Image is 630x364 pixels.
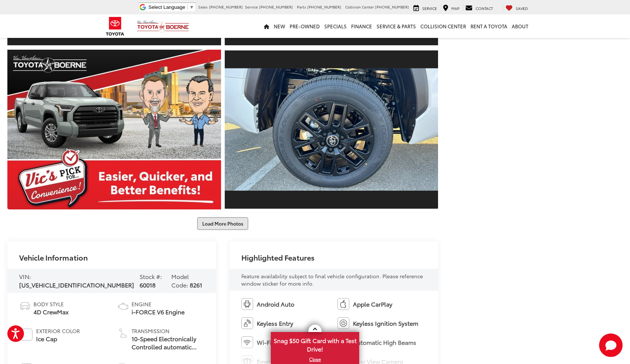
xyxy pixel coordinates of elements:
span: Model Code: [171,272,189,289]
a: My Saved Vehicles [504,4,530,11]
a: Specials [322,14,349,38]
a: Collision Center [418,14,468,38]
span: i-FORCE V6 Engine [132,308,185,316]
span: Engine [132,300,185,308]
h2: Vehicle Information [19,253,88,261]
span: Body Style [34,300,69,308]
span: [PHONE_NUMBER] [307,4,341,10]
a: Rent a Toyota [468,14,510,38]
img: 2026 Toyota Tundra SR5 [5,48,223,211]
a: Home [262,14,272,38]
img: Android Auto [241,298,253,310]
span: Keyless Entry [257,319,293,328]
span: ▼ [189,4,194,10]
span: Exterior Color [36,327,80,335]
h2: Highlighted Features [241,253,315,261]
a: Map [441,4,461,11]
span: [US_VEHICLE_IDENTIFICATION_NUMBER] [19,280,134,289]
span: Android Auto [257,300,294,308]
span: Service [245,4,258,10]
span: Snag $50 Gift Card with a Test Drive! [272,333,358,355]
span: Parts [297,4,306,10]
span: #FFFFFF [21,329,32,340]
a: Service [412,4,439,11]
span: Saved [516,6,528,11]
svg: Start Chat [599,333,623,357]
span: Contact [476,6,493,11]
span: VIN: [19,272,31,280]
span: ​ [187,4,188,10]
span: Transmission [132,327,204,335]
span: [PHONE_NUMBER] [259,4,293,10]
span: Sales [198,4,208,10]
span: 8261 [190,280,202,289]
a: New [272,14,287,38]
span: Ice Cap [36,335,80,343]
span: Collision Center [345,4,374,10]
img: 2026 Toyota Tundra SR5 [223,68,440,191]
a: Expand Photo 10 [7,50,221,210]
img: Wi-Fi Hotspot [241,336,253,348]
a: Expand Photo 11 [225,50,438,210]
a: Finance [349,14,374,38]
img: Toyota [101,14,129,38]
a: Pre-Owned [287,14,322,38]
img: Apple CarPlay [337,298,349,310]
span: Select Language [148,4,185,10]
img: Keyless Entry [241,317,253,329]
a: Contact [463,4,495,11]
img: Keyless Ignition System [337,317,349,329]
span: [PHONE_NUMBER] [375,4,409,10]
button: Load More Photos [197,217,248,230]
a: Service & Parts: Opens in a new tab [374,14,418,38]
button: Toggle Chat Window [599,333,623,357]
span: 60018 [140,280,155,289]
span: [PHONE_NUMBER] [209,4,243,10]
span: Service [422,6,437,11]
span: 4D CrewMax [34,308,69,316]
a: About [510,14,531,38]
span: Stock #: [140,272,162,280]
img: Vic Vaughan Toyota of Boerne [137,20,189,33]
span: 10-Speed Electronically Controlled automatic Transmission with intelligence (ECT-i) and sequentia... [132,335,204,351]
span: Apple CarPlay [353,300,392,308]
span: Feature availability subject to final vehicle configuration. Please reference window sticker for ... [241,272,423,287]
span: Map [451,6,459,11]
a: Select Language​ [148,4,194,10]
span: Keyless Ignition System [353,319,418,328]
